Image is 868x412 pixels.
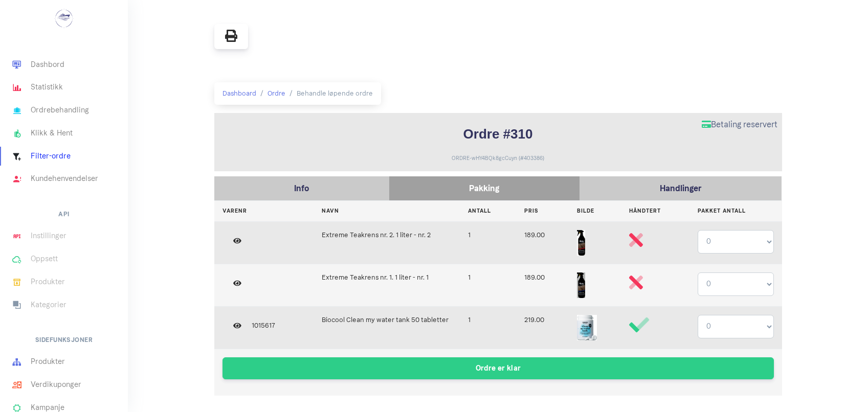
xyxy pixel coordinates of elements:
[577,272,585,298] img: Extreme Teakrens nr. 1. 1 liter - nr. 1
[577,315,597,340] img: Biocool Clean my water tank 50 tabletter
[516,201,569,222] th: Pris
[54,8,74,29] img: ...
[585,181,776,195] p: Handlinger
[222,315,252,337] a: Gå til produkt-side
[689,201,782,222] th: Pakket antall
[268,89,285,97] a: Ordre
[516,221,569,264] td: 189.00
[35,333,93,347] h6: Sidefunksjoner
[460,221,516,264] td: 1
[516,306,569,349] td: 219.00
[702,118,777,131] p: Betaling reservert
[222,272,252,294] a: Gå til produkt-side
[394,181,574,195] p: Pakking
[58,208,69,221] h6: API
[452,155,544,162] small: ORDRE-wHY4BQk8gcCuyn (#403386)
[314,306,460,349] td: Biocool Clean my water tank 50 tabletter
[214,306,314,349] td: 1015617
[460,306,516,349] td: 1
[314,264,460,306] td: Extreme Teakrens nr. 1. 1 liter - nr. 1
[314,201,460,222] th: Navn
[569,201,621,222] th: Bilde
[516,264,569,306] td: 189.00
[460,264,516,306] td: 1
[577,230,585,256] img: Extreme Teakrens nr. 2. 1 liter - nr. 2
[285,88,373,99] li: Behandle løpende ordre
[222,357,774,379] button: Ordre er klar
[621,201,689,222] th: Håndtert
[222,89,256,97] a: Dashboard
[219,181,384,195] p: Info
[222,230,252,252] a: Gå til produkt-side
[460,201,516,222] th: Antall
[214,24,248,49] a: Print pakkeseddel
[214,201,314,222] th: Varenr
[314,221,460,264] td: Extreme Teakrens nr. 2. 1 liter - nr. 2
[217,124,780,144] h1: Ordre #310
